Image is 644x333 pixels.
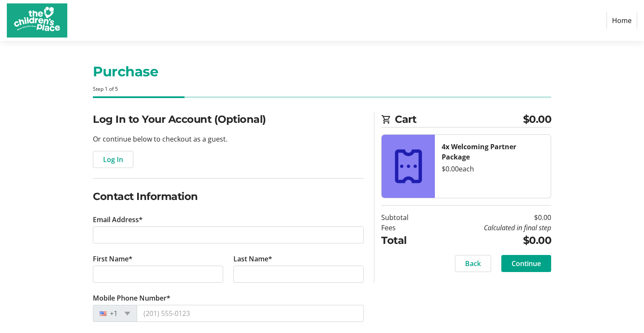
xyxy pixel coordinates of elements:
div: $0.00 each [442,164,544,174]
img: The Children's Place's Logo [7,3,67,38]
td: Subtotal [381,212,430,223]
h2: Contact Information [93,189,364,204]
span: Continue [512,258,541,269]
td: $0.00 [430,233,551,248]
a: Home [607,12,637,29]
div: Step 1 of 5 [93,85,551,93]
span: Cart [395,112,523,127]
button: Continue [501,255,551,272]
span: Log In [103,154,123,165]
button: Log In [93,151,133,168]
td: Fees [381,223,430,233]
span: Back [465,258,481,269]
input: (201) 555-0123 [137,305,364,322]
h2: Log In to Your Account (Optional) [93,112,364,127]
span: $0.00 [523,112,552,127]
label: Mobile Phone Number* [93,293,170,303]
p: Or continue below to checkout as a guest. [93,134,364,144]
button: Back [455,255,491,272]
td: Calculated in final step [430,223,551,233]
label: Email Address* [93,214,143,225]
label: First Name* [93,254,132,264]
td: Total [381,233,430,248]
h1: Purchase [93,61,551,82]
strong: 4x Welcoming Partner Package [442,142,516,162]
td: $0.00 [430,212,551,223]
label: Last Name* [233,254,272,264]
